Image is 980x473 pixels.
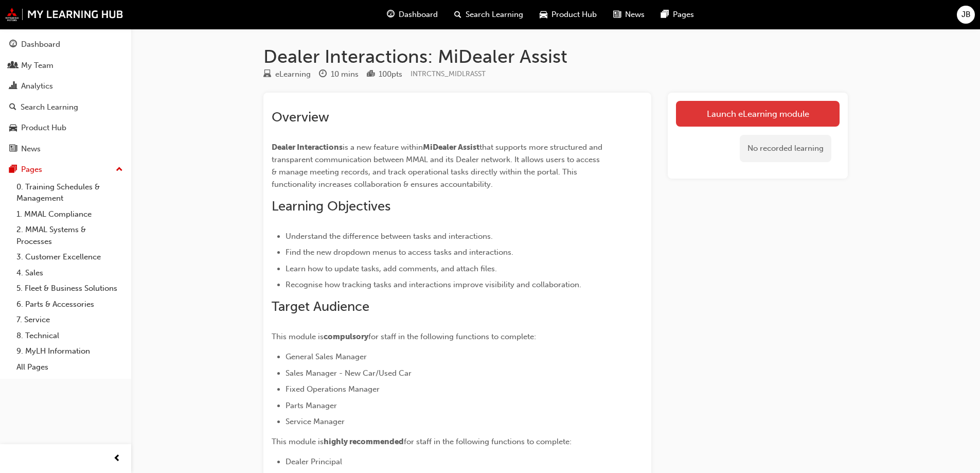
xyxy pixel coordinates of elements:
[676,101,840,127] a: Launch eLearning module
[540,8,547,21] span: car-icon
[272,332,324,341] span: This module is
[4,77,127,96] a: Analytics
[466,9,523,21] span: Search Learning
[286,264,497,273] span: Learn how to update tasks, add comments, and attach files.
[368,332,536,341] span: for staff in the following functions to complete:
[9,124,17,133] span: car-icon
[343,143,423,152] span: is a new feature within
[4,118,127,137] a: Product Hub
[4,160,127,179] button: Pages
[113,452,121,465] span: prev-icon
[275,68,311,80] div: eLearning
[12,249,127,265] a: 3. Customer Excellence
[286,384,380,394] span: Fixed Operations Manager
[286,401,337,410] span: Parts Manager
[12,296,127,312] a: 6. Parts & Accessories
[9,165,17,174] span: pages-icon
[423,143,479,152] span: MiDealer Assist
[4,56,127,75] a: My Team
[379,68,402,80] div: 100 pts
[12,179,127,206] a: 0. Training Schedules & Management
[319,70,327,79] span: clock-icon
[4,98,127,117] a: Search Learning
[625,9,645,21] span: News
[324,332,368,341] span: compulsory
[367,68,402,81] div: Points
[263,45,848,68] h1: Dealer Interactions: MiDealer Assist
[324,437,404,446] span: highly recommended
[446,4,531,25] a: search-iconSearch Learning
[613,8,621,21] span: news-icon
[9,82,17,91] span: chart-icon
[286,457,342,466] span: Dealer Principal
[286,232,493,241] span: Understand the difference between tasks and interactions.
[4,35,127,54] a: Dashboard
[12,206,127,222] a: 1. MMAL Compliance
[411,69,486,78] span: Learning resource code
[399,9,438,21] span: Dashboard
[12,265,127,281] a: 4. Sales
[9,103,16,112] span: search-icon
[286,248,513,257] span: Find the new dropdown menus to access tasks and interactions.
[286,352,367,361] span: General Sales Manager
[272,109,329,125] span: Overview
[961,9,971,21] span: JB
[404,437,572,446] span: for staff in the following functions to complete:
[286,369,412,378] span: Sales Manager - New Car/Used Car
[367,70,375,79] span: podium-icon
[957,6,975,24] button: JB
[331,68,359,80] div: 10 mins
[272,437,324,446] span: This module is
[263,68,311,81] div: Type
[379,4,446,25] a: guage-iconDashboard
[21,101,78,113] div: Search Learning
[454,8,461,21] span: search-icon
[9,40,17,49] span: guage-icon
[605,4,653,25] a: news-iconNews
[12,343,127,359] a: 9. MyLH Information
[673,9,694,21] span: Pages
[12,328,127,344] a: 8. Technical
[12,222,127,249] a: 2. MMAL Systems & Processes
[9,61,17,71] span: people-icon
[116,163,123,177] span: up-icon
[272,299,369,314] span: Target Audience
[531,4,605,25] a: car-iconProduct Hub
[21,80,53,92] div: Analytics
[661,8,669,21] span: pages-icon
[21,122,66,134] div: Product Hub
[21,143,41,155] div: News
[12,281,127,296] a: 5. Fleet & Business Solutions
[4,139,127,159] a: News
[551,9,597,21] span: Product Hub
[21,39,60,50] div: Dashboard
[4,33,127,160] button: DashboardMy TeamAnalyticsSearch LearningProduct HubNews
[9,145,17,154] span: news-icon
[286,280,581,289] span: Recognise how tracking tasks and interactions improve visibility and collaboration.
[21,60,54,72] div: My Team
[12,312,127,328] a: 7. Service
[653,4,702,25] a: pages-iconPages
[12,359,127,375] a: All Pages
[740,135,831,162] div: No recorded learning
[319,68,359,81] div: Duration
[5,8,123,21] img: mmal
[272,198,390,214] span: Learning Objectives
[272,143,343,152] span: Dealer Interactions
[387,8,395,21] span: guage-icon
[286,417,345,426] span: Service Manager
[21,164,42,176] div: Pages
[272,143,604,189] span: that supports more structured and transparent communication between MMAL and its Dealer network. ...
[263,70,271,79] span: learningResourceType_ELEARNING-icon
